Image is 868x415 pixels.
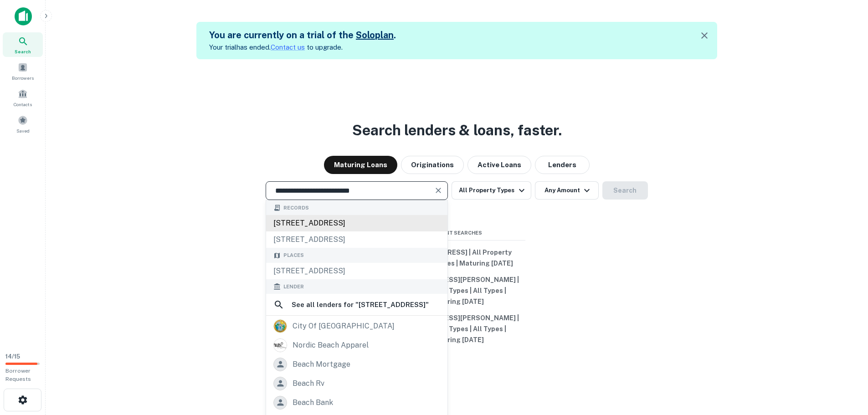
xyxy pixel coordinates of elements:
[356,30,394,41] a: Soloplan
[352,119,562,141] h3: Search lenders & loans, faster.
[266,263,447,279] div: [STREET_ADDRESS]
[283,283,304,291] span: Lender
[292,299,429,310] h6: See all lenders for " [STREET_ADDRESS] "
[266,215,447,231] div: [STREET_ADDRESS]
[3,32,43,57] a: Search
[12,74,34,82] span: Borrowers
[209,28,396,42] h5: You are currently on a trial of the .
[401,156,464,174] button: Originations
[14,101,32,108] span: Contacts
[266,317,447,336] a: city of [GEOGRAPHIC_DATA]
[822,342,868,386] iframe: Chat Widget
[266,393,447,412] a: beach bank
[3,85,43,110] a: Contacts
[5,368,31,382] span: Borrower Requests
[293,377,324,390] div: beach rv
[389,244,525,272] button: [STREET_ADDRESS] | All Property Types | All Types | Maturing [DATE]
[283,204,309,212] span: Records
[15,7,32,26] img: capitalize-icon.png
[467,156,531,174] button: Active Loans
[16,127,30,134] span: Saved
[389,272,525,310] button: [STREET_ADDRESS][PERSON_NAME] | All Property Types | All Types | Maturing [DATE]
[324,156,397,174] button: Maturing Loans
[3,112,43,136] a: Saved
[271,43,305,51] a: Contact us
[293,358,350,371] div: beach mortgage
[274,320,287,333] img: picture
[452,181,531,200] button: All Property Types
[293,319,395,333] div: city of [GEOGRAPHIC_DATA]
[3,59,43,83] a: Borrowers
[266,336,447,355] a: nordic beach apparel
[15,48,31,55] span: Search
[266,355,447,374] a: beach mortgage
[5,353,20,360] span: 14 / 15
[283,251,304,259] span: Places
[274,339,287,352] img: picture
[209,42,396,53] p: Your trial has ended. to upgrade.
[293,396,333,410] div: beach bank
[432,184,445,197] button: Clear
[389,310,525,348] button: [STREET_ADDRESS][PERSON_NAME] | All Property Types | All Types | Maturing [DATE]
[389,229,525,237] span: Recent Searches
[535,181,599,200] button: Any Amount
[266,231,447,248] div: [STREET_ADDRESS]
[535,156,590,174] button: Lenders
[293,338,369,352] div: nordic beach apparel
[266,374,447,393] a: beach rv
